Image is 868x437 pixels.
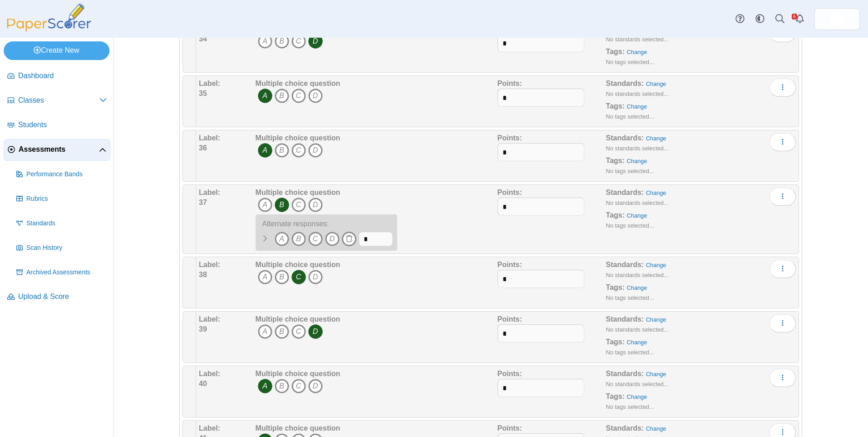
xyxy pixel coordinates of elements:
[199,315,220,323] b: Label:
[258,34,272,49] i: A
[308,143,323,158] i: D
[606,59,654,65] small: No tags selected...
[606,392,625,400] b: Tags:
[199,144,207,152] b: 36
[291,34,306,49] i: C
[627,284,647,291] a: Change
[19,144,99,154] span: Assessments
[256,370,340,377] b: Multiple choice question
[308,324,323,339] i: D
[646,316,666,323] a: Change
[199,79,220,87] b: Label:
[199,35,207,43] b: 34
[606,222,654,229] small: No tags selected...
[498,261,522,268] b: Points:
[4,114,110,136] a: Students
[4,139,110,161] a: Assessments
[199,271,207,278] b: 38
[646,262,666,268] a: Change
[606,199,669,206] small: No standards selected...
[18,120,107,130] span: Students
[606,102,625,110] b: Tags:
[256,219,393,231] div: Alternate responses:
[256,315,340,323] b: Multiple choice question
[275,379,289,393] i: B
[606,157,625,164] b: Tags:
[199,325,207,333] b: 39
[790,9,810,29] a: Alerts
[769,79,796,97] button: More options
[291,89,306,103] i: C
[199,134,220,142] b: Label:
[606,272,669,278] small: No standards selected...
[769,314,796,333] button: More options
[291,324,306,339] i: C
[606,370,644,377] b: Standards:
[258,198,272,212] i: A
[256,79,340,87] b: Multiple choice question
[606,315,644,323] b: Standards:
[606,113,654,120] small: No tags selected...
[275,198,289,212] i: B
[498,79,522,87] b: Points:
[606,189,644,196] b: Standards:
[258,324,272,339] i: A
[646,371,666,377] a: Change
[769,369,796,387] button: More options
[498,370,522,377] b: Points:
[308,379,323,393] i: D
[199,89,207,97] b: 35
[627,49,647,55] a: Change
[308,89,323,103] i: D
[830,12,844,26] span: Micah Willis
[291,270,306,284] i: C
[18,71,107,81] span: Dashboard
[606,168,654,174] small: No tags selected...
[18,95,99,105] span: Classes
[606,338,625,346] b: Tags:
[606,261,644,268] b: Standards:
[13,262,110,283] a: Archived Assessments
[646,135,666,142] a: Change
[606,294,654,301] small: No tags selected...
[646,425,666,432] a: Change
[308,198,323,212] i: D
[627,339,647,346] a: Change
[646,80,666,87] a: Change
[606,36,669,43] small: No standards selected...
[256,189,340,196] b: Multiple choice question
[275,270,289,284] i: B
[26,243,107,253] span: Scan History
[498,189,522,196] b: Points:
[4,286,110,308] a: Upload & Score
[814,8,860,30] a: ps.hreErqNOxSkiDGg1
[13,213,110,234] a: Standards
[606,145,669,152] small: No standards selected...
[4,90,110,112] a: Classes
[627,103,647,110] a: Change
[258,143,272,158] i: A
[275,232,289,246] i: A
[498,134,522,142] b: Points:
[606,349,654,356] small: No tags selected...
[769,188,796,206] button: More options
[498,315,522,323] b: Points:
[26,194,107,204] span: Rubrics
[18,292,107,302] span: Upload & Score
[606,326,669,333] small: No standards selected...
[4,41,109,60] a: Create New
[769,133,796,151] button: More options
[199,380,207,387] b: 40
[606,381,669,387] small: No standards selected...
[26,170,107,179] span: Performance Bands
[325,232,340,246] i: D
[498,424,522,432] b: Points:
[4,65,110,87] a: Dashboard
[291,379,306,393] i: C
[275,34,289,49] i: B
[606,48,625,55] b: Tags:
[291,198,306,212] i: C
[769,260,796,278] button: More options
[199,189,220,196] b: Label:
[275,143,289,158] i: B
